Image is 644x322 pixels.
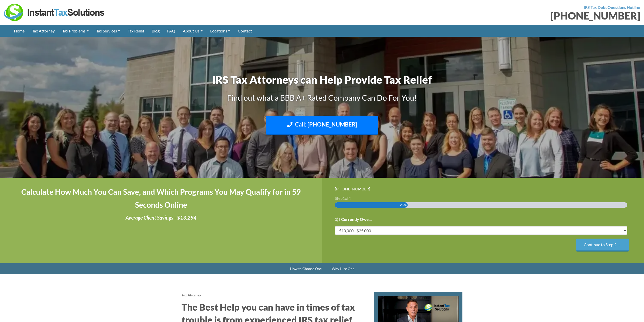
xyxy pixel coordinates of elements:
[234,25,256,37] a: Contact
[126,214,197,221] i: Average Client Savings - $13,294
[343,196,345,201] span: 1
[182,293,201,297] strong: Tax Attorney
[92,25,124,37] a: Tax Services
[326,11,640,21] div: [PHONE_NUMBER]
[124,25,148,37] a: Tax Relief
[348,196,351,201] span: 4
[148,25,163,37] a: Blog
[13,185,309,211] h4: Calculate How Much You Can Save, and Which Programs You May Qualify for in 59 Seconds Online
[576,239,629,252] input: Continue to Step 2 →
[285,263,327,274] a: How to Choose One
[335,217,372,222] label: 1) I Currently Owe...
[182,92,463,103] h3: Find out what a BBB A+ Rated Company Can Do For You!
[28,25,58,37] a: Tax Attorney
[335,196,632,200] h3: Step of
[4,9,105,14] a: Instant Tax Solutions Logo
[327,263,359,274] a: Why Hire One
[163,25,179,37] a: FAQ
[335,185,632,192] div: [PHONE_NUMBER]
[58,25,92,37] a: Tax Problems
[182,72,463,87] h1: IRS Tax Attorneys can Help Provide Tax Relief
[584,5,640,10] strong: IRS Tax Debt Questions Hotline
[400,202,406,208] span: 25%
[179,25,206,37] a: About Us
[4,4,105,21] img: Instant Tax Solutions Logo
[266,116,378,135] a: Call: [PHONE_NUMBER]
[10,25,28,37] a: Home
[206,25,234,37] a: Locations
